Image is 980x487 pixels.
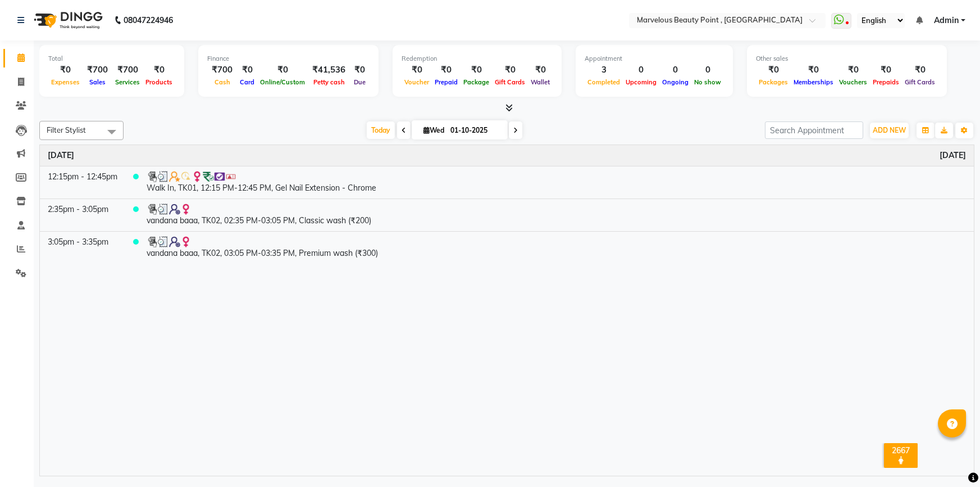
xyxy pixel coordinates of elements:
[367,121,395,139] span: Today
[585,54,724,64] div: Appointment
[207,64,237,76] div: ₹700
[836,64,870,76] div: ₹0
[124,4,173,36] b: 08047224946
[212,78,233,86] span: Cash
[870,78,902,86] span: Prepaids
[461,78,492,86] span: Package
[902,78,938,86] span: Gift Cards
[139,199,974,231] td: vandana baaa, TK02, 02:35 PM-03:05 PM, Classic wash (₹200)
[83,64,112,76] div: ₹700
[139,231,974,264] td: vandana baaa, TK02, 03:05 PM-03:35 PM, Premium wash (₹300)
[112,78,143,86] span: Services
[40,145,974,166] th: October 1, 2025
[350,64,370,76] div: ₹0
[402,64,432,76] div: ₹0
[257,78,308,86] span: Online/Custom
[432,78,461,86] span: Prepaid
[528,64,553,76] div: ₹0
[143,64,175,76] div: ₹0
[48,150,74,161] a: October 1, 2025
[40,166,125,199] td: 12:15pm - 12:45pm
[40,231,125,264] td: 3:05pm - 3:35pm
[40,199,125,231] td: 2:35pm - 3:05pm
[902,64,938,76] div: ₹0
[940,150,966,161] a: October 1, 2025
[432,64,461,76] div: ₹0
[659,64,691,76] div: 0
[528,78,553,86] span: Wallet
[447,122,503,139] input: 2025-10-01
[691,78,724,86] span: No show
[311,78,348,86] span: Petty cash
[791,64,836,76] div: ₹0
[756,54,938,64] div: Other sales
[257,64,308,76] div: ₹0
[836,78,870,86] span: Vouchers
[659,78,691,86] span: Ongoing
[933,442,969,476] iframe: chat widget
[623,64,659,76] div: 0
[492,64,528,76] div: ₹0
[585,64,623,76] div: 3
[207,54,370,64] div: Finance
[48,54,175,64] div: Total
[308,64,350,76] div: ₹41,536
[870,123,909,138] button: ADD NEW
[756,78,791,86] span: Packages
[756,64,791,76] div: ₹0
[402,54,553,64] div: Redemption
[934,15,959,26] span: Admin
[139,166,974,199] td: Walk In, TK01, 12:15 PM-12:45 PM, Gel Nail Extension - Chrome
[237,64,257,76] div: ₹0
[48,78,83,86] span: Expenses
[143,78,175,86] span: Products
[48,64,83,76] div: ₹0
[765,121,863,139] input: Search Appointment
[29,4,106,36] img: logo
[421,126,447,134] span: Wed
[112,64,143,76] div: ₹700
[585,78,623,86] span: Completed
[351,78,368,86] span: Due
[873,126,906,134] span: ADD NEW
[237,78,257,86] span: Card
[47,125,86,134] span: Filter Stylist
[402,78,432,86] span: Voucher
[870,64,902,76] div: ₹0
[86,78,108,86] span: Sales
[492,78,528,86] span: Gift Cards
[623,78,659,86] span: Upcoming
[691,64,724,76] div: 0
[461,64,492,76] div: ₹0
[791,78,836,86] span: Memberships
[886,445,915,456] div: 2667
